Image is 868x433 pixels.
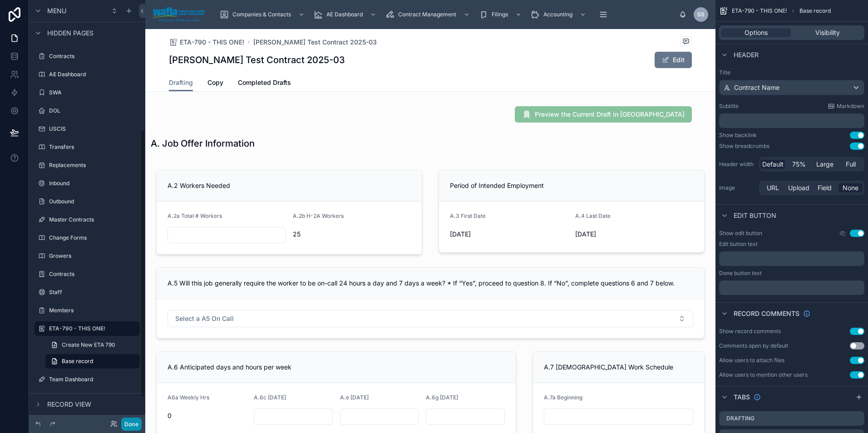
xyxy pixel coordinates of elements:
[35,158,140,172] a: Replacements
[767,183,779,192] span: URL
[47,6,66,15] span: Menu
[207,78,223,87] span: Copy
[383,6,474,23] a: Contract Management
[49,216,138,223] label: Master Contracts
[169,54,345,66] h1: [PERSON_NAME] Test Contract 2025-03
[180,38,244,47] span: ETA-790 - THIS ONE!
[35,372,140,387] a: Team Dashboard
[828,103,864,110] a: Markdown
[734,50,759,59] span: Header
[49,234,138,241] label: Change Forms
[212,5,679,25] div: scrollable content
[398,11,456,18] span: Contract Management
[49,198,138,205] label: Outbound
[745,28,768,37] span: Options
[719,103,739,110] label: Subtitle
[492,11,508,18] span: Filings
[35,122,140,136] a: USCIS
[35,85,140,100] a: SWA
[846,160,856,169] span: Full
[62,341,115,349] span: Create New ETA 790
[49,307,138,314] label: Members
[719,241,758,248] label: Edit button text
[47,400,91,409] span: Record view
[719,357,784,364] div: Allow users to attach files
[762,160,784,169] span: Default
[49,271,138,278] label: Contracts
[232,11,291,18] span: Companies & Contacts
[719,161,755,168] label: Header width
[719,230,762,237] label: Show edit button
[121,418,142,431] button: Done
[35,303,140,318] a: Members
[35,49,140,64] a: Contracts
[35,194,140,209] a: Outbound
[476,6,526,23] a: Filings
[35,103,140,118] a: DOL
[719,342,788,349] div: Comments open by default
[792,160,806,169] span: 75%
[734,393,750,402] span: Tabs
[49,162,138,169] label: Replacements
[49,376,138,383] label: Team Dashboard
[49,107,138,114] label: DOL
[35,67,140,82] a: AE Dashboard
[719,69,864,76] label: Title
[49,89,138,96] label: SWA
[697,11,705,18] span: SS
[719,270,762,277] label: Done button text
[62,358,93,365] span: Base record
[311,6,381,23] a: AE Dashboard
[49,143,138,151] label: Transfers
[719,80,864,95] button: Contract Name
[47,29,94,38] span: Hidden pages
[837,103,864,110] span: Markdown
[217,6,309,23] a: Companies & Contacts
[49,325,134,332] label: ETA-790 - THIS ONE!
[843,183,858,192] span: None
[35,285,140,300] a: Staff
[35,390,140,405] a: Outbound Checklist
[816,160,833,169] span: Large
[719,371,808,379] div: Allow users to mention other users
[49,125,138,133] label: USCIS
[35,140,140,154] a: Transfers
[169,74,193,92] a: Drafting
[719,280,864,295] div: scrollable content
[719,113,864,128] div: scrollable content
[253,38,377,47] a: [PERSON_NAME] Test Contract 2025-03
[815,28,840,37] span: Visibility
[238,78,291,87] span: Completed Drafts
[35,176,140,191] a: Inbound
[49,180,138,187] label: Inbound
[726,415,755,422] label: Drafting
[49,289,138,296] label: Staff
[35,249,140,263] a: Growers
[207,74,223,93] a: Copy
[719,184,755,192] label: Image
[35,231,140,245] a: Change Forms
[734,211,776,220] span: Edit button
[818,183,832,192] span: Field
[35,267,140,281] a: Contracts
[35,321,140,336] a: ETA-790 - THIS ONE!
[788,183,809,192] span: Upload
[238,74,291,93] a: Completed Drafts
[326,11,363,18] span: AE Dashboard
[655,52,692,68] button: Edit
[528,6,591,23] a: Accounting
[732,7,787,15] span: ETA-790 - THIS ONE!
[799,7,831,15] span: Base record
[734,83,779,92] span: Contract Name
[719,132,757,139] div: Show backlink
[719,143,769,150] div: Show breadcrumbs
[153,7,205,22] img: App logo
[49,71,138,78] label: AE Dashboard
[169,78,193,87] span: Drafting
[734,309,799,318] span: Record comments
[45,338,140,352] a: Create New ETA 790
[719,328,781,335] div: Show record comments
[49,53,138,60] label: Contracts
[45,354,140,369] a: Base record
